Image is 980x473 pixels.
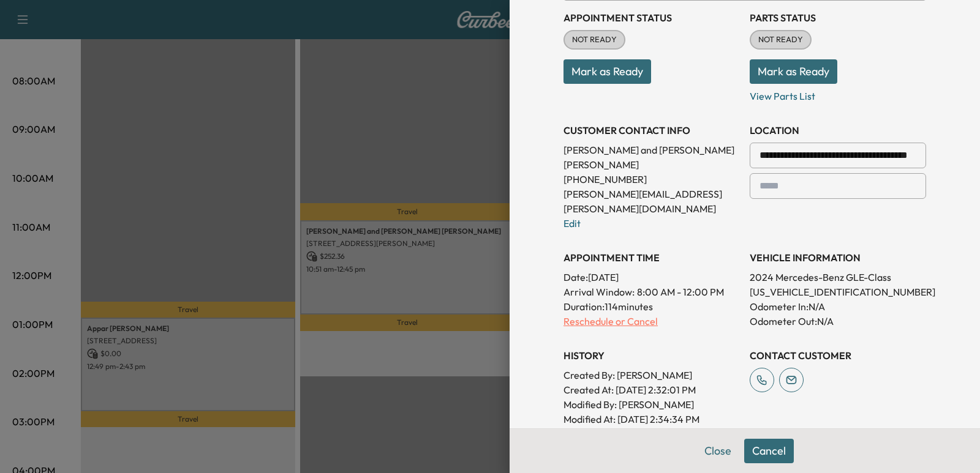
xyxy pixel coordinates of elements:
[563,382,740,397] p: Created At : [DATE] 2:32:01 PM
[563,10,740,25] h3: Appointment Status
[563,187,740,216] p: [PERSON_NAME][EMAIL_ADDRESS][PERSON_NAME][DOMAIN_NAME]
[751,34,810,46] span: NOT READY
[750,84,926,103] p: View Parts List
[563,314,740,329] p: Reschedule or Cancel
[744,439,794,463] button: Cancel
[563,270,740,285] p: Date: [DATE]
[563,59,651,84] button: Mark as Ready
[750,348,926,363] h3: CONTACT CUSTOMER
[750,250,926,265] h3: VEHICLE INFORMATION
[750,270,926,285] p: 2024 Mercedes-Benz GLE-Class
[750,285,926,299] p: [US_VEHICLE_IDENTIFICATION_NUMBER]
[563,368,740,382] p: Created By : [PERSON_NAME]
[563,285,740,299] p: Arrival Window:
[696,439,739,463] button: Close
[563,250,740,265] h3: APPOINTMENT TIME
[563,397,740,412] p: Modified By : [PERSON_NAME]
[750,299,926,314] p: Odometer In: N/A
[750,314,926,329] p: Odometer Out: N/A
[563,217,581,229] a: Edit
[563,123,740,138] h3: CUSTOMER CONTACT INFO
[750,10,926,25] h3: Parts Status
[563,299,740,314] p: Duration: 114 minutes
[563,143,740,172] p: [PERSON_NAME] and [PERSON_NAME] [PERSON_NAME]
[750,123,926,138] h3: LOCATION
[563,412,740,426] p: Modified At : [DATE] 2:34:34 PM
[563,172,740,187] p: [PHONE_NUMBER]
[565,34,624,46] span: NOT READY
[750,59,837,84] button: Mark as Ready
[637,285,724,299] span: 8:00 AM - 12:00 PM
[563,348,740,363] h3: History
